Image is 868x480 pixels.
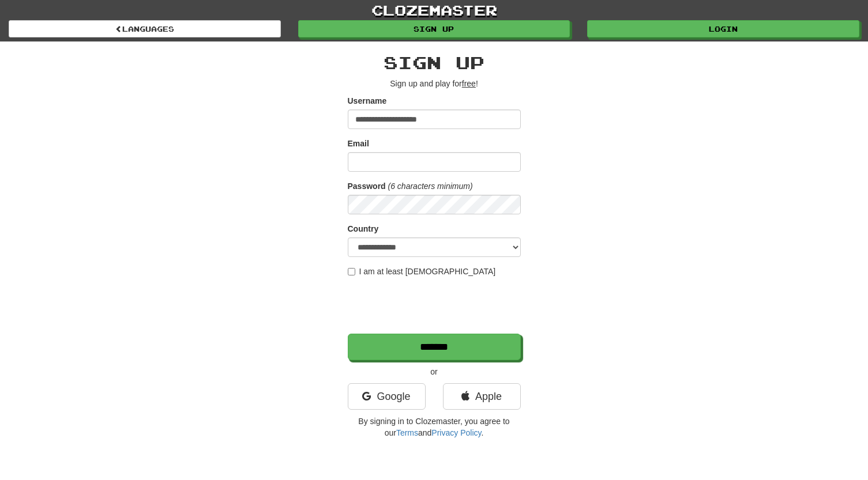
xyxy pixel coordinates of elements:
em: (6 characters minimum) [388,182,473,191]
a: Sign up [298,20,570,37]
iframe: reCAPTCHA [348,283,523,328]
a: Languages [9,20,281,37]
p: or [348,366,521,377]
a: Privacy Policy [431,428,481,437]
input: I am at least [DEMOGRAPHIC_DATA] [348,268,355,275]
a: Google [348,383,426,410]
a: Apple [443,383,521,410]
label: Username [348,95,387,107]
label: Country [348,223,379,235]
label: Email [348,138,369,149]
label: Password [348,180,386,192]
p: Sign up and play for ! [348,78,521,89]
label: I am at least [DEMOGRAPHIC_DATA] [348,266,496,277]
h2: Sign up [348,53,521,72]
u: free [462,79,476,88]
a: Terms [396,428,418,437]
p: By signing in to Clozemaster, you agree to our and . [348,415,521,439]
a: Login [587,20,859,37]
